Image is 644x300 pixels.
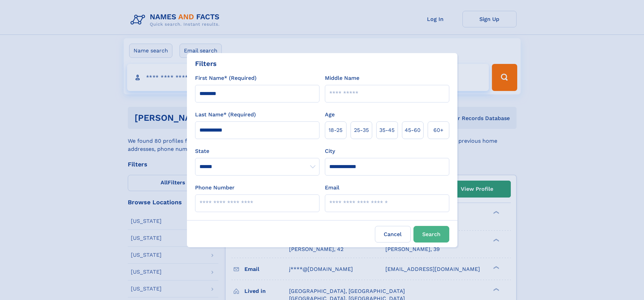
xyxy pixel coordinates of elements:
[325,111,335,119] label: Age
[195,59,217,69] div: Filters
[405,126,421,134] span: 45‑60
[413,226,449,243] button: Search
[325,74,359,82] label: Middle Name
[329,126,342,134] span: 18‑25
[375,226,411,243] label: Cancel
[195,111,256,119] label: Last Name* (Required)
[379,126,395,134] span: 35‑45
[195,74,257,82] label: First Name* (Required)
[433,126,444,134] span: 60+
[195,147,319,155] label: State
[354,126,369,134] span: 25‑35
[325,184,339,192] label: Email
[325,147,335,155] label: City
[195,184,235,192] label: Phone Number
